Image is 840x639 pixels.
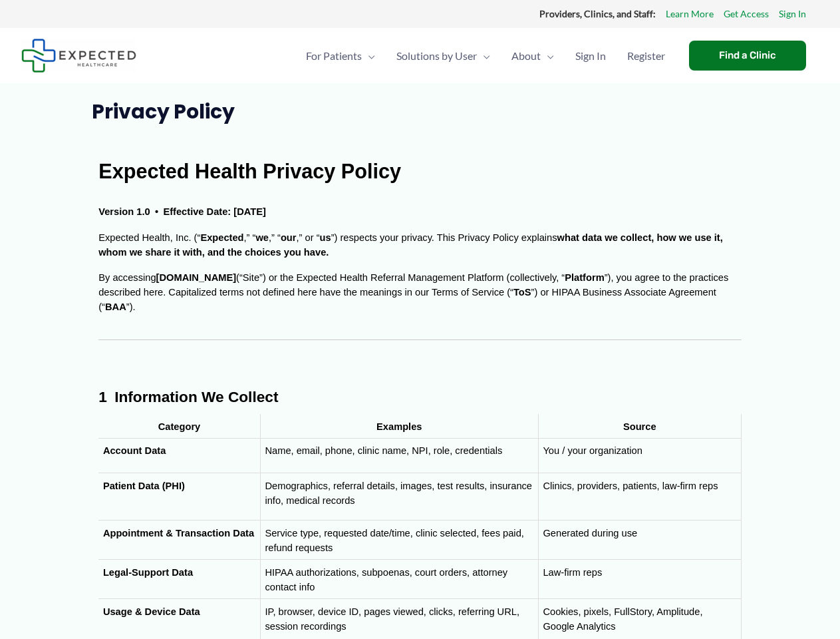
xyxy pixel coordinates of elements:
span: ToS [513,287,531,298]
a: Learn More [666,5,714,23]
a: Solutions by UserMenu Toggle [386,33,501,79]
span: Examples [376,421,422,432]
span: BAA [105,302,126,312]
span: HIPAA authorizations, subpoenas, court orders, attorney contact info [265,567,510,592]
h1: Privacy Policy [92,100,748,124]
span: ,” “ [269,232,281,243]
span: Patient Data (PHI) [103,481,185,491]
span: Name, email, phone, clinic name, NPI, role, credentials [265,445,502,456]
span: Expected Health, Inc. (“ [98,232,200,243]
a: AboutMenu Toggle [501,33,565,79]
span: we [255,232,269,243]
span: Cookies, pixels, FullStory, Amplitude, Google Analytics [543,606,705,632]
span: Menu Toggle [362,33,375,79]
span: About [511,33,541,79]
span: Expected Health Privacy Policy [98,160,401,182]
a: Sign In [779,5,806,23]
span: Sign In [575,33,606,79]
span: Menu Toggle [477,33,490,79]
a: Register [617,33,676,79]
span: Clinics, providers, patients, law-firm reps [543,481,718,491]
nav: Primary Site Navigation [295,33,676,79]
span: By accessing [98,272,156,283]
span: Solutions by User [396,33,477,79]
span: 1 Information We Collect [98,388,278,405]
span: Appointment & Transaction Data [103,528,254,538]
span: Account Data [103,445,166,456]
a: Get Access [724,5,769,23]
span: our [281,232,297,243]
span: ,” or “ [297,232,320,243]
span: Source [623,421,656,432]
a: Find a Clinic [689,41,806,71]
span: ”). [126,302,136,312]
span: IP, browser, device ID, pages viewed, clicks, referring URL, session recordings [265,606,522,632]
span: Service type, requested date/time, clinic selected, fees paid, refund requests [265,528,527,553]
span: ,” “ [244,232,256,243]
span: Version 1.0 • Effective Date: [DATE] [98,206,266,217]
span: Expected [200,232,243,243]
a: For PatientsMenu Toggle [295,33,386,79]
span: Demographics, referral details, images, test results, insurance info, medical records [265,481,535,506]
a: Sign In [565,33,617,79]
span: what data we collect, how we use it, whom we share it with, and the choices you have. [98,232,726,258]
span: Law-firm reps [543,567,602,578]
span: You / your organization [543,445,642,456]
span: (“Site”) or the Expected Health Referral Management Platform (collectively, “ [236,272,565,283]
span: Usage & Device Data [103,606,200,617]
span: Platform [565,272,604,283]
span: us [320,232,331,243]
span: ”) respects your privacy. This Privacy Policy explains [331,232,557,243]
span: Register [627,33,665,79]
span: Legal-Support Data [103,567,193,578]
span: Category [158,421,201,432]
span: [DOMAIN_NAME] [156,272,237,283]
img: Expected Healthcare Logo - side, dark font, small [21,39,136,73]
span: Menu Toggle [541,33,554,79]
span: Generated during use [543,528,637,538]
span: For Patients [306,33,362,79]
strong: Providers, Clinics, and Staff: [539,8,656,19]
